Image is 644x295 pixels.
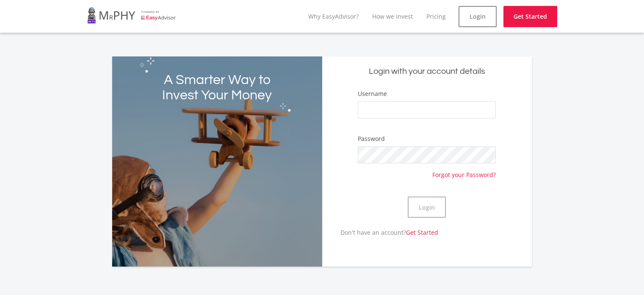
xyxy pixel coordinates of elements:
label: Password [358,135,385,143]
a: Pricing [426,12,446,20]
label: Username [358,90,387,98]
a: Forgot your Password? [432,163,496,179]
a: Get Started [406,228,438,236]
p: Don't have an account? [322,228,438,237]
button: Login [408,197,446,218]
a: How we invest [372,12,413,20]
a: Get Started [503,6,557,27]
a: Login [459,6,497,27]
h5: Login with your account details [329,66,525,77]
a: Why EasyAdvisor? [308,12,359,20]
h2: A Smarter Way to Invest Your Money [154,73,280,103]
